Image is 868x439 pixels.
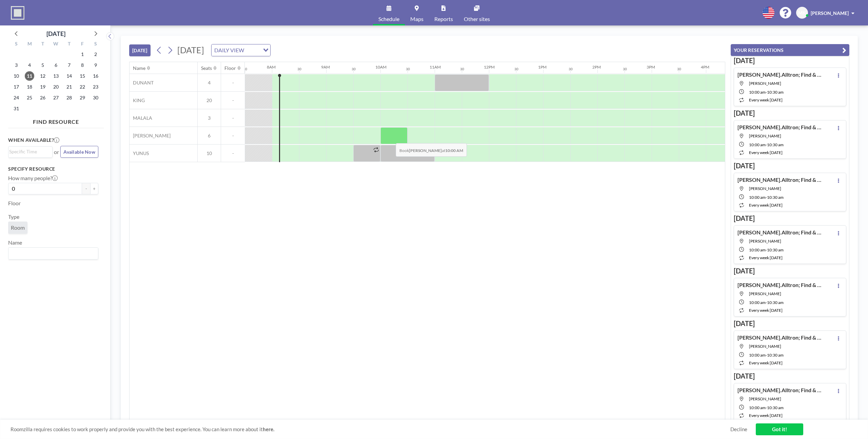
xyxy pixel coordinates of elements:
[677,67,681,71] div: 30
[734,267,846,275] h3: [DATE]
[396,143,467,157] span: Book at
[38,60,47,70] span: Tuesday, August 5, 2025
[12,104,21,113] span: Sunday, August 31, 2025
[321,64,330,70] div: 9AM
[434,16,453,22] span: Reports
[221,115,245,121] span: -
[731,44,849,56] button: YOUR RESERVATIONS
[737,334,822,341] h4: [PERSON_NAME].Alltron; Find & Compare Daily
[756,423,803,435] a: Got it!
[8,166,98,172] h3: Specify resource
[749,413,783,418] span: every week [DATE]
[749,247,766,252] span: 10:00 AM
[737,176,822,183] h4: [PERSON_NAME].Alltron; Find & Compare Daily
[484,64,495,70] div: 12PM
[89,40,102,49] div: S
[749,344,781,349] span: MENCHU
[63,149,95,155] span: Available Now
[647,64,655,70] div: 3PM
[460,67,464,71] div: 30
[749,195,766,200] span: 10:00 AM
[8,116,104,125] h4: FIND RESOURCE
[297,67,301,71] div: 30
[78,50,87,59] span: Friday, August 1, 2025
[198,97,221,103] span: 20
[91,60,100,70] span: Saturday, August 9, 2025
[749,142,766,147] span: 10:00 AM
[25,60,34,70] span: Monday, August 4, 2025
[445,148,463,153] b: 10:00 AM
[263,426,274,432] a: here.
[406,67,410,71] div: 30
[734,109,846,117] h3: [DATE]
[737,229,822,236] h4: [PERSON_NAME].Alltron; Find & Compare Daily
[766,142,767,147] span: -
[352,67,356,71] div: 30
[767,405,784,410] span: 10:30 AM
[12,60,21,70] span: Sunday, August 3, 2025
[12,71,21,81] span: Sunday, August 10, 2025
[129,44,151,56] button: [DATE]
[538,64,547,70] div: 1PM
[221,80,245,86] span: -
[766,195,767,200] span: -
[38,71,47,81] span: Tuesday, August 12, 2025
[623,67,627,71] div: 30
[130,115,152,121] span: MALALA
[198,150,221,156] span: 10
[221,133,245,139] span: -
[701,64,709,70] div: 4PM
[198,133,221,139] span: 6
[749,133,781,138] span: MENCHU
[78,82,87,92] span: Friday, August 22, 2025
[737,71,822,78] h4: [PERSON_NAME].Alltron; Find & Compare Daily
[64,93,74,102] span: Thursday, August 28, 2025
[766,247,767,252] span: -
[749,203,783,208] span: every week [DATE]
[38,82,47,92] span: Tuesday, August 19, 2025
[749,352,766,358] span: 10:00 AM
[91,82,100,92] span: Saturday, August 23, 2025
[798,10,806,16] span: MK
[12,82,21,92] span: Sunday, August 17, 2025
[9,148,48,155] input: Search for option
[267,64,276,70] div: 8AM
[749,291,781,296] span: MENCHU
[8,239,22,246] label: Name
[130,150,149,156] span: YUNUS
[23,40,36,49] div: M
[91,50,100,59] span: Saturday, August 2, 2025
[78,71,87,81] span: Friday, August 15, 2025
[50,40,63,49] div: W
[767,352,784,358] span: 10:30 AM
[569,67,573,71] div: 30
[8,200,21,207] label: Floor
[737,387,822,394] h4: [PERSON_NAME].Alltron; Find & Compare Daily
[51,93,61,102] span: Wednesday, August 27, 2025
[243,67,247,71] div: 30
[38,93,47,102] span: Tuesday, August 26, 2025
[198,80,221,86] span: 4
[766,405,767,410] span: -
[51,60,61,70] span: Wednesday, August 6, 2025
[198,115,221,121] span: 3
[201,65,212,71] div: Seats
[734,56,846,65] h3: [DATE]
[133,65,145,71] div: Name
[76,40,89,49] div: F
[749,405,766,410] span: 10:00 AM
[10,40,23,49] div: S
[767,90,784,95] span: 10:30 AM
[11,426,730,433] span: Roomzilla requires cookies to work properly and provide you with the best experience. You can lea...
[730,426,747,433] a: Decline
[54,149,59,155] span: or
[177,45,204,55] span: [DATE]
[60,146,98,158] button: Available Now
[749,308,783,313] span: every week [DATE]
[25,71,34,81] span: Monday, August 11, 2025
[246,46,259,55] input: Search for option
[514,67,518,71] div: 30
[221,97,245,103] span: -
[78,60,87,70] span: Friday, August 8, 2025
[8,175,58,182] label: How many people?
